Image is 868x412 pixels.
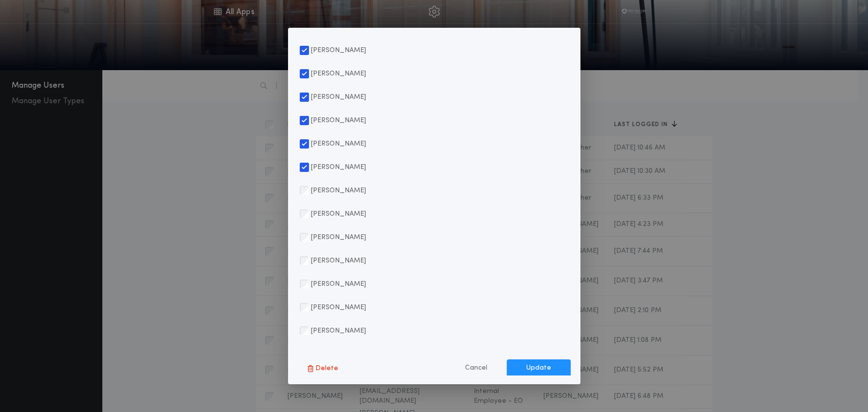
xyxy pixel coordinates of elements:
[298,358,348,377] button: Delete
[311,186,366,196] label: [PERSON_NAME]
[300,155,366,179] button: [PERSON_NAME]
[300,38,366,62] button: [PERSON_NAME]
[300,109,366,132] button: [PERSON_NAME]
[300,296,366,319] button: [PERSON_NAME]
[311,302,366,313] label: [PERSON_NAME]
[300,342,366,366] button: [PERSON_NAME]
[315,362,338,374] span: Delete
[311,209,366,219] label: [PERSON_NAME]
[311,115,366,126] label: [PERSON_NAME]
[300,179,366,202] button: [PERSON_NAME]
[311,162,366,172] label: [PERSON_NAME]
[311,232,366,243] label: [PERSON_NAME]
[311,279,366,289] label: [PERSON_NAME]
[300,272,366,296] button: [PERSON_NAME]
[300,62,366,85] button: [PERSON_NAME]
[311,69,366,79] label: [PERSON_NAME]
[300,249,366,272] button: [PERSON_NAME]
[311,92,366,102] label: [PERSON_NAME]
[507,359,571,376] button: Update
[300,132,366,155] button: [PERSON_NAME]
[300,225,366,249] button: [PERSON_NAME]
[300,85,366,109] button: [PERSON_NAME]
[311,139,366,149] label: [PERSON_NAME]
[445,359,507,376] button: Cancel
[311,256,366,266] label: [PERSON_NAME]
[311,326,366,336] label: [PERSON_NAME]
[300,319,366,342] button: [PERSON_NAME]
[300,202,366,225] button: [PERSON_NAME]
[311,45,366,56] label: [PERSON_NAME]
